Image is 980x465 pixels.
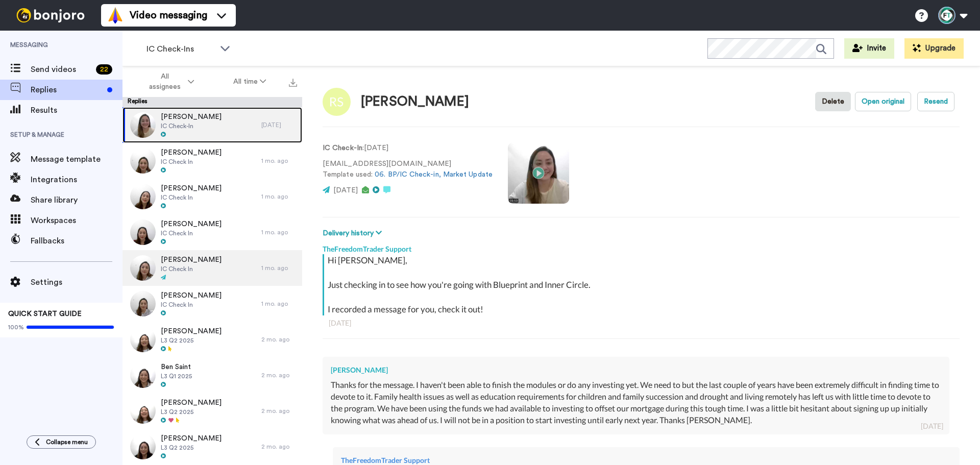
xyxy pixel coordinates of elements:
[31,276,122,288] span: Settings
[122,250,302,286] a: [PERSON_NAME]IC Check In1 mo. ago
[122,143,302,179] a: [PERSON_NAME]IC Check In1 mo. ago
[161,372,192,380] span: L3 Q1 2025
[8,323,24,331] span: 100%
[122,107,302,143] a: [PERSON_NAME]IC Check-In[DATE]
[161,444,222,452] span: L3 Q2 2025
[921,421,943,431] div: [DATE]
[130,362,156,388] img: 50841941-1e3a-43c5-8a2d-1708e9ce65d6-thumb.jpg
[161,433,222,444] span: [PERSON_NAME]
[261,371,297,379] div: 2 mo. ago
[31,214,122,227] span: Workspaces
[261,443,297,451] div: 2 mo. ago
[161,229,222,237] span: IC Check In
[161,336,222,345] span: L3 Q2 2025
[130,112,156,138] img: 4415e034-ed35-4e62-95ed-ed8317ed589d-thumb.jpg
[323,159,493,180] p: [EMAIL_ADDRESS][DOMAIN_NAME] Template used:
[122,97,302,107] div: Replies
[161,265,222,273] span: IC Check In
[161,326,222,336] span: [PERSON_NAME]
[331,379,941,426] div: Thanks for the message. I haven't been able to finish the modules or do any investing yet. We nee...
[31,104,122,116] span: Results
[122,322,302,357] a: [PERSON_NAME]L3 Q2 20252 mo. ago
[130,255,156,281] img: 50f3b821-3832-49b0-9323-312ba775cb98-thumb.jpg
[161,148,222,158] span: [PERSON_NAME]
[261,335,297,344] div: 2 mo. ago
[12,8,89,22] img: bj-logo-header-white.svg
[122,286,302,322] a: [PERSON_NAME]IC Check In1 mo. ago
[844,38,894,59] button: Invite
[917,92,954,111] button: Resend
[31,153,122,165] span: Message template
[107,7,124,23] img: vm-color.svg
[130,398,156,424] img: 2e50193c-ad3b-4618-8605-76ccc0bd75cd-thumb.jpg
[261,228,297,236] div: 1 mo. ago
[361,94,469,109] div: [PERSON_NAME]
[161,408,222,416] span: L3 Q2 2025
[286,74,300,89] button: Export all results that match these filters now.
[31,194,122,206] span: Share library
[31,84,103,96] span: Replies
[323,228,385,239] button: Delivery history
[8,310,82,317] span: QUICK START GUIDE
[130,184,156,209] img: 6640bf33-88eb-4867-bcae-4da03f5d28b4-thumb.jpg
[815,92,851,111] button: Delete
[130,148,156,174] img: d0da14bd-6d18-4373-9fad-d32268afaf0d-thumb.jpg
[161,255,222,265] span: [PERSON_NAME]
[161,112,222,122] span: [PERSON_NAME]
[323,239,960,254] div: TheFreedomTrader Support
[904,38,964,59] button: Upgrade
[130,8,207,22] span: Video messaging
[323,144,362,152] strong: IC Check-In
[261,300,297,308] div: 1 mo. ago
[161,301,222,309] span: IC Check In
[214,72,286,91] button: All time
[161,398,222,408] span: [PERSON_NAME]
[130,327,156,352] img: 0dc6c107-e303-4339-bdb7-5fe5ab475787-thumb.jpg
[375,171,493,178] a: 06. BP/IC Check-in, Market Update
[130,219,156,245] img: b9ef9db7-1233-4022-969d-74336925c5f9-thumb.jpg
[289,79,297,87] img: export.svg
[161,158,222,166] span: IC Check In
[261,264,297,272] div: 1 mo. ago
[161,362,192,372] span: Ben Saint
[122,357,302,393] a: Ben SaintL3 Q1 20252 mo. ago
[96,64,112,75] div: 22
[31,63,92,76] span: Send videos
[261,192,297,201] div: 1 mo. ago
[323,88,351,116] img: Image of Ross Severin
[855,92,911,111] button: Open original
[130,291,156,316] img: d56b0def-7c76-420f-84cf-5c4f5187206c-thumb.jpg
[323,143,493,154] p: : [DATE]
[27,435,96,449] button: Collapse menu
[130,434,156,459] img: ce53ce0d-93d4-4baf-9370-550674b53720-thumb.jpg
[328,254,957,315] div: Hi [PERSON_NAME], Just checking in to see how you're going with Blueprint and Inner Circle. I rec...
[261,157,297,165] div: 1 mo. ago
[261,121,297,129] div: [DATE]
[122,179,302,214] a: [PERSON_NAME]IC Check In1 mo. ago
[161,122,222,130] span: IC Check-In
[122,214,302,250] a: [PERSON_NAME]IC Check In1 mo. ago
[122,393,302,429] a: [PERSON_NAME]L3 Q2 20252 mo. ago
[161,193,222,202] span: IC Check In
[261,407,297,415] div: 2 mo. ago
[333,187,358,194] span: [DATE]
[146,43,215,55] span: IC Check-Ins
[125,67,214,96] button: All assignees
[31,235,122,247] span: Fallbacks
[31,174,122,186] span: Integrations
[144,71,186,92] span: All assignees
[161,219,222,229] span: [PERSON_NAME]
[161,183,222,193] span: [PERSON_NAME]
[122,429,302,464] a: [PERSON_NAME]L3 Q2 20252 mo. ago
[331,365,941,375] div: [PERSON_NAME]
[329,318,953,328] div: [DATE]
[161,290,222,301] span: [PERSON_NAME]
[46,438,88,446] span: Collapse menu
